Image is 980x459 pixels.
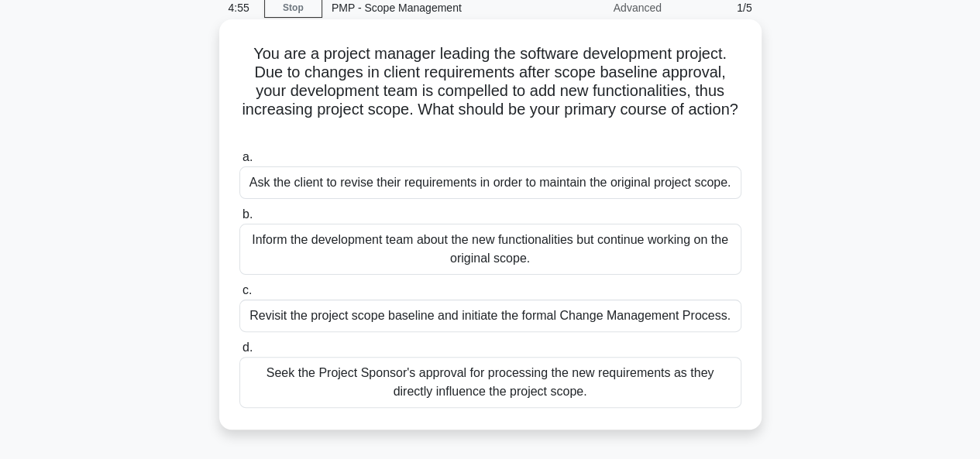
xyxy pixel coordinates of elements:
[239,166,741,199] div: Ask the client to revise their requirements in order to maintain the original project scope.
[242,341,253,354] span: d.
[242,207,253,221] span: b.
[239,300,741,332] div: Revisit the project scope baseline and initiate the formal Change Management Process.
[242,150,253,163] span: a.
[242,283,252,296] span: c.
[239,357,741,408] div: Seek the Project Sponsor's approval for processing the new requirements as they directly influenc...
[239,224,741,275] div: Inform the development team about the new functionalities but continue working on the original sc...
[238,44,743,139] h5: You are a project manager leading the software development project. Due to changes in client requ...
